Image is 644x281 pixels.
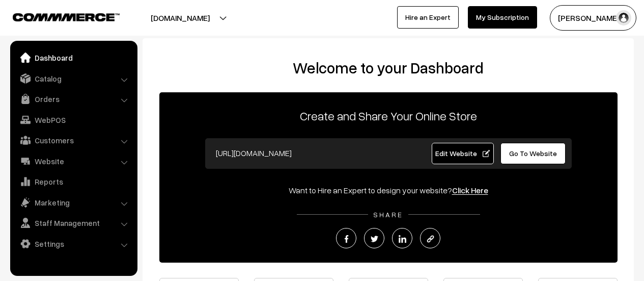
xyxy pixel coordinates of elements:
[13,13,120,21] img: COMMMERCE
[368,210,408,219] span: SHARE
[13,214,134,232] a: Staff Management
[13,69,134,88] a: Catalog
[115,5,245,31] button: [DOMAIN_NAME]
[616,10,631,25] img: user
[13,10,102,22] a: COMMMERCE
[13,111,134,129] a: WebPOS
[13,152,134,170] a: Website
[509,149,557,158] span: Go To Website
[13,193,134,212] a: Marketing
[435,149,490,158] span: Edit Website
[159,107,618,125] p: Create and Share Your Online Store
[452,185,488,195] a: Click Here
[153,59,624,77] h2: Welcome to your Dashboard
[468,6,537,29] a: My Subscription
[13,131,134,149] a: Customers
[13,172,134,191] a: Reports
[159,184,618,196] div: Want to Hire an Expert to design your website?
[13,235,134,253] a: Settings
[550,5,636,31] button: [PERSON_NAME]
[13,90,134,108] a: Orders
[397,6,459,29] a: Hire an Expert
[500,143,566,164] a: Go To Website
[432,143,494,164] a: Edit Website
[13,48,134,67] a: Dashboard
